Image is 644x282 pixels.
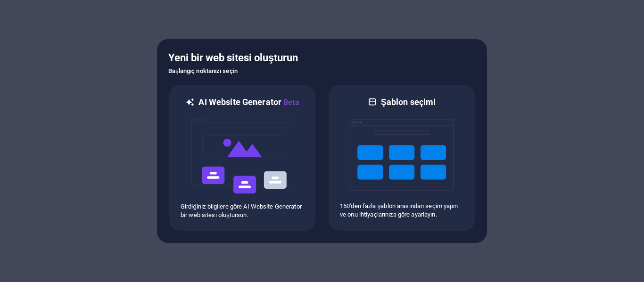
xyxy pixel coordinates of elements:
[168,50,476,65] h5: Yeni bir web sitesi oluşturun
[281,98,299,107] span: Beta
[190,108,294,202] img: ai
[181,202,304,219] p: Girdiğiniz bilgilere göre AI Website Generator bir web sitesi oluştursun.
[198,97,299,108] h6: AI Website Generator
[168,65,476,77] h6: Başlangıç noktanızı seçin
[328,84,476,232] div: Şablon seçimi150'den fazla şablon arasından seçim yapın ve onu ihtiyaçlarınıza göre ayarlayın.
[381,97,436,108] h6: Şablon seçimi
[340,202,463,219] p: 150'den fazla şablon arasından seçim yapın ve onu ihtiyaçlarınıza göre ayarlayın.
[168,84,316,232] div: AI Website GeneratorBetaaiGirdiğiniz bilgilere göre AI Website Generator bir web sitesi oluştursun.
